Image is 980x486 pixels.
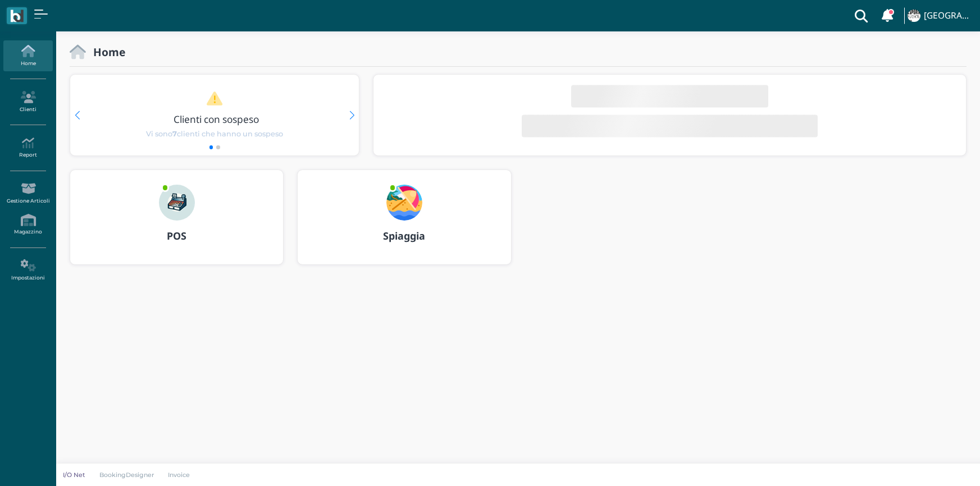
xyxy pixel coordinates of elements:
[383,229,425,242] b: Spiaggia
[159,185,195,221] img: ...
[349,111,354,120] div: Next slide
[297,169,511,278] a: ... Spiaggia
[94,114,340,125] h3: Clienti con sospeso
[906,2,973,29] a: ... [GEOGRAPHIC_DATA]
[146,129,283,139] span: Vi sono clienti che hanno un sospeso
[3,132,52,163] a: Report
[75,111,80,120] div: Previous slide
[92,91,338,139] a: Clienti con sospeso Vi sono7clienti che hanno un sospeso
[3,178,52,209] a: Gestione Articoli
[386,185,422,221] img: ...
[3,255,52,286] a: Impostazioni
[924,11,973,21] h4: [GEOGRAPHIC_DATA]
[900,451,970,476] iframe: Help widget launcher
[86,46,125,58] h2: Home
[908,10,920,22] img: ...
[10,10,23,22] img: logo
[172,130,177,138] b: 7
[167,229,186,242] b: POS
[3,40,52,71] a: Home
[3,209,52,240] a: Magazzino
[70,169,284,278] a: ... POS
[70,75,359,155] div: 1 / 2
[3,86,52,117] a: Clienti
